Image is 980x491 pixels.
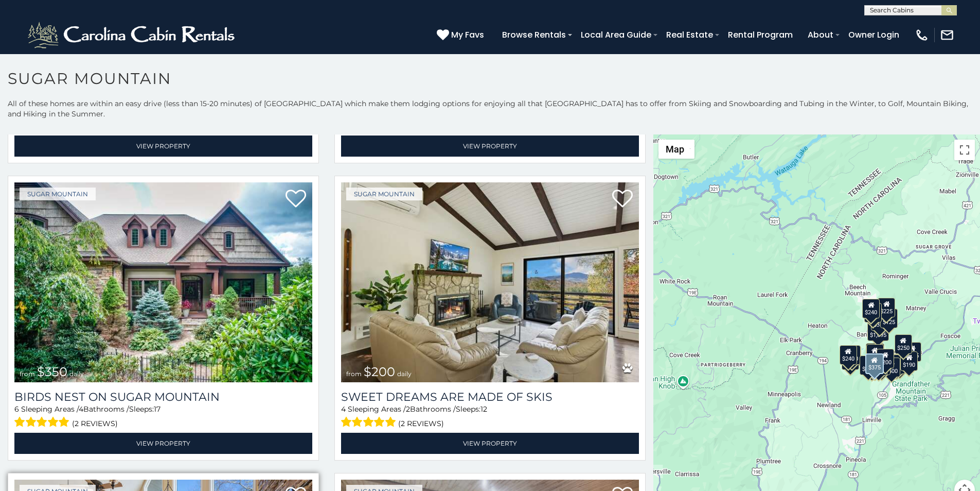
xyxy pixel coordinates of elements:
span: (2 reviews) [398,417,444,430]
div: $225 [878,298,896,317]
span: 17 [154,404,161,414]
div: Sleeping Areas / Bathrooms / Sleeps: [341,404,639,430]
a: About [803,26,839,44]
div: $375 [865,353,884,374]
span: from [20,370,35,378]
a: Browse Rentals [497,26,571,44]
span: $200 [364,364,395,379]
div: $1,095 [867,321,889,341]
div: $375 [860,355,878,375]
a: Sugar Mountain [346,188,422,200]
span: from [346,370,362,378]
a: View Property [341,433,639,454]
span: 4 [341,404,346,414]
a: View Property [14,136,312,157]
div: $240 [840,345,857,365]
div: $190 [901,351,918,371]
span: daily [69,370,84,378]
img: phone-regular-white.png [915,28,929,42]
span: (2 reviews) [72,417,118,430]
span: 6 [14,404,19,414]
button: Change map style [658,140,694,159]
a: Sweet Dreams Are Made Of Skis [341,390,639,404]
div: Sleeping Areas / Bathrooms / Sleeps: [14,404,312,430]
a: Sugar Mountain [20,188,96,200]
span: Map [666,144,684,155]
a: My Favs [437,28,487,42]
div: $190 [866,343,883,363]
a: Add to favorites [612,189,633,210]
a: Birds Nest On Sugar Mountain [14,390,312,404]
span: $350 [37,364,67,379]
span: My Favs [451,28,484,41]
div: $125 [880,309,898,328]
a: Sweet Dreams Are Made Of Skis from $200 daily [341,182,639,382]
button: Toggle fullscreen view [954,140,975,160]
span: 4 [79,404,83,414]
a: View Property [14,433,312,454]
a: Local Area Guide [576,26,656,44]
img: mail-regular-white.png [940,28,954,42]
a: Rental Program [723,26,798,44]
img: Sweet Dreams Are Made Of Skis [341,182,639,382]
a: View Property [341,136,639,157]
span: 12 [480,404,487,414]
span: daily [397,370,412,378]
div: $195 [888,354,905,374]
span: 2 [406,404,410,414]
div: $155 [904,342,921,362]
div: $300 [866,344,884,364]
img: Birds Nest On Sugar Mountain [14,182,312,382]
div: $240 [863,299,880,318]
img: White-1-2.png [26,20,239,50]
div: $250 [895,334,912,354]
a: Birds Nest On Sugar Mountain from $350 daily [14,182,312,382]
a: Owner Login [843,26,904,44]
a: Real Estate [661,26,718,44]
a: Add to favorites [286,189,306,210]
div: $200 [877,349,894,368]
